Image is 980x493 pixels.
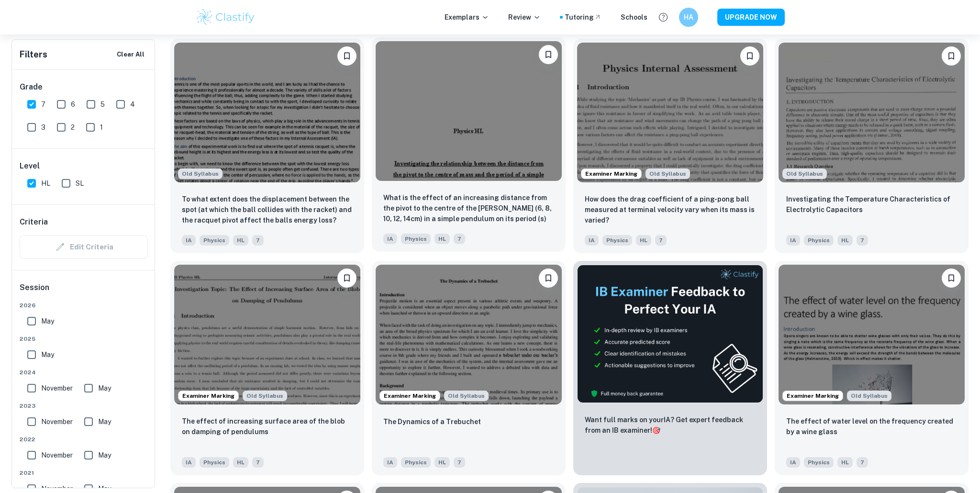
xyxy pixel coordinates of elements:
[376,265,562,404] img: Physics IA example thumbnail: The Dynamics of a Trebuchet
[779,43,965,182] img: Physics IA example thumbnail: Investigating the Temperature Characteri
[655,9,671,25] button: Help and Feedback
[683,12,694,22] h6: HA
[804,457,834,468] span: Physics
[383,192,554,225] p: What is the effect of an increasing distance from the pivot to the centre of the bob (6, 8, 10, 1...
[636,235,651,246] span: HL
[200,235,229,246] span: Physics
[41,122,45,133] span: 3
[585,415,756,436] p: Want full marks on your IA ? Get expert feedback from an IB examiner!
[573,39,767,253] a: Examiner MarkingStarting from the May 2025 session, the Physics IA requirements have changed. It'...
[243,391,287,401] div: Starting from the May 2025 session, the Physics IA requirements have changed. It's OK to refer to...
[847,391,891,401] div: Starting from the May 2025 session, the Physics IA requirements have changed. It's OK to refer to...
[401,234,431,244] span: Physics
[20,235,148,258] div: Criteria filters are unavailable when searching by topic
[41,178,50,189] span: HL
[200,457,229,468] span: Physics
[195,8,256,27] img: Clastify logo
[655,235,667,246] span: 7
[98,383,111,393] span: May
[182,235,196,246] span: IA
[130,99,135,110] span: 4
[337,46,356,66] button: Bookmark
[444,391,489,401] div: Starting from the May 2025 session, the Physics IA requirements have changed. It's OK to refer to...
[71,122,75,133] span: 2
[646,168,690,179] div: Starting from the May 2025 session, the Physics IA requirements have changed. It's OK to refer to...
[585,194,756,225] p: How does the drag coefficient of a ping-pong ball measured at terminal velocity vary when its mas...
[41,416,73,427] span: November
[20,469,148,477] span: 2021
[233,457,248,468] span: HL
[71,99,75,110] span: 6
[41,99,45,110] span: 7
[585,235,599,246] span: IA
[652,426,660,434] span: 🎯
[41,316,54,326] span: May
[41,383,73,393] span: November
[942,46,961,66] button: Bookmark
[740,46,759,66] button: Bookmark
[717,9,785,26] button: UPGRADE NOW
[233,235,248,246] span: HL
[942,269,961,288] button: Bookmark
[383,457,397,468] span: IA
[41,349,54,360] span: May
[782,168,827,179] span: Old Syllabus
[539,269,558,288] button: Bookmark
[837,457,853,468] span: HL
[577,265,763,403] img: Thumbnail
[775,261,969,475] a: Examiner MarkingStarting from the May 2025 session, the Physics IA requirements have changed. It'...
[847,391,891,401] span: Old Syllabus
[581,169,641,178] span: Examiner Marking
[837,235,853,246] span: HL
[857,235,868,246] span: 7
[573,261,767,475] a: ThumbnailWant full marks on yourIA? Get expert feedback from an IB examiner!
[621,12,647,22] a: Schools
[372,261,566,475] a: Examiner MarkingStarting from the May 2025 session, the Physics IA requirements have changed. It'...
[786,235,800,246] span: IA
[170,261,364,475] a: Examiner MarkingStarting from the May 2025 session, the Physics IA requirements have changed. It'...
[76,178,84,189] span: SL
[444,391,489,401] span: Old Syllabus
[565,12,601,22] a: Tutoring
[646,168,690,179] span: Old Syllabus
[804,235,834,246] span: Physics
[401,457,431,468] span: Physics
[20,301,148,310] span: 2026
[170,39,364,253] a: Starting from the May 2025 session, the Physics IA requirements have changed. It's OK to refer to...
[454,234,465,244] span: 7
[786,194,957,215] p: Investigating the Temperature Characteristics of Electrolytic Capacitors
[775,39,969,253] a: Starting from the May 2025 session, the Physics IA requirements have changed. It's OK to refer to...
[20,216,48,228] h6: Criteria
[178,168,223,179] div: Starting from the May 2025 session, the Physics IA requirements have changed. It's OK to refer to...
[174,43,360,182] img: Physics IA example thumbnail: To what extent does the displacement bet
[182,416,353,437] p: The effect of increasing surface area of the blob on damping of pendulums
[602,235,632,246] span: Physics
[434,457,450,468] span: HL
[434,234,450,244] span: HL
[20,160,148,172] h6: Level
[508,12,541,22] p: Review
[383,234,397,244] span: IA
[20,48,47,61] h6: Filters
[100,99,105,110] span: 5
[20,81,148,93] h6: Grade
[20,282,148,301] h6: Session
[182,194,353,225] p: To what extent does the displacement between the spot (at which the ball collides with the racket...
[783,392,843,400] span: Examiner Marking
[98,416,111,427] span: May
[679,8,698,27] button: HA
[178,168,223,179] span: Old Syllabus
[337,269,356,288] button: Bookmark
[252,457,264,468] span: 7
[779,265,965,404] img: Physics IA example thumbnail: The effect of water level on the frequen
[243,391,287,401] span: Old Syllabus
[182,457,196,468] span: IA
[539,45,558,64] button: Bookmark
[380,392,440,400] span: Examiner Marking
[577,43,763,182] img: Physics IA example thumbnail: How does the drag coefficient of a ping-
[98,450,111,460] span: May
[114,47,147,62] button: Clear All
[174,265,360,404] img: Physics IA example thumbnail: The effect of increasing surface area of
[782,168,827,179] div: Starting from the May 2025 session, the Physics IA requirements have changed. It's OK to refer to...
